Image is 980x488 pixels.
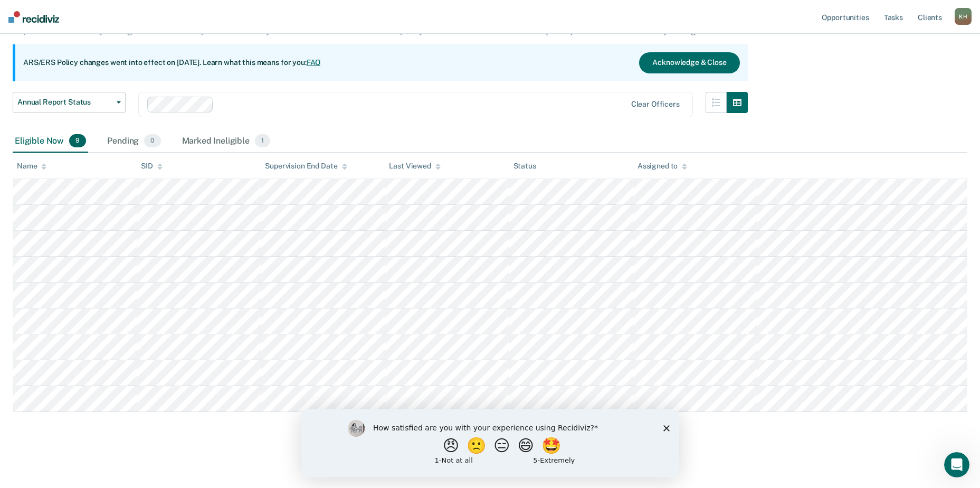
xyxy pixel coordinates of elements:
div: Status [513,162,536,171]
span: 9 [69,134,86,148]
a: FAQ [307,58,321,67]
button: Annual Report Status [13,92,126,113]
div: Assigned to [638,162,687,171]
div: Name [17,162,46,171]
p: ARS/ERS Policy changes went into effect on [DATE]. Learn what this means for you: [23,58,321,68]
div: Eligible Now9 [13,130,88,153]
p: Supervision clients may be eligible for Annual Report Status if they meet certain criteria. The o... [13,26,737,36]
iframe: Intercom live chat [944,452,969,477]
div: Marked Ineligible1 [180,130,273,153]
div: K H [955,8,972,25]
span: Annual Report Status [17,98,112,107]
span: 1 [255,134,270,148]
a: here [493,26,510,36]
img: Recidiviz [8,11,59,23]
div: Clear officers [631,100,680,109]
div: Last Viewed [389,162,440,171]
iframe: Survey by Kim from Recidiviz [301,409,679,477]
div: Supervision End Date [265,162,347,171]
div: Pending0 [105,130,163,153]
button: KH [955,8,972,25]
span: 0 [144,134,160,148]
button: Acknowledge & Close [639,52,739,73]
div: SID [141,162,163,171]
